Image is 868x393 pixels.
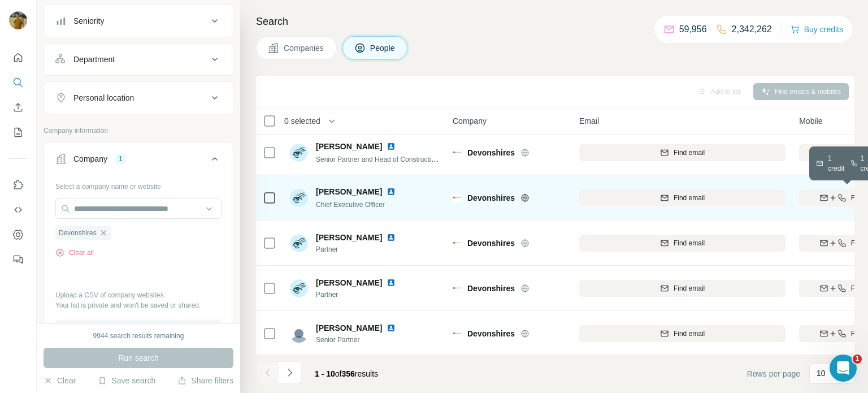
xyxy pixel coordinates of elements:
[44,7,233,34] button: Seniority
[316,244,400,254] span: Partner
[55,177,222,192] div: Select a company name or website
[9,249,27,270] button: Feedback
[290,325,308,343] img: Avatar
[370,42,396,54] span: People
[387,233,396,242] img: LinkedIn logo
[316,335,400,345] span: Senior Partner
[44,375,76,386] button: Clear
[284,42,325,54] span: Companies
[453,284,462,293] img: Logo of Devonshires
[59,228,97,238] span: Devonshires
[290,144,308,162] img: Avatar
[55,248,94,258] button: Clear all
[9,175,27,195] button: Use Surfe on LinkedIn
[290,189,308,207] img: Avatar
[747,368,800,379] span: Rows per page
[55,300,222,310] p: Your list is private and won't be saved or shared.
[316,322,382,334] span: [PERSON_NAME]
[732,23,772,36] p: 2,342,262
[316,277,382,288] span: [PERSON_NAME]
[579,280,785,297] button: Find email
[93,331,184,341] div: 9944 search results remaining
[316,154,483,163] span: Senior Partner and Head of Construction & Engineering
[98,375,155,386] button: Save search
[284,115,320,127] span: 0 selected
[579,235,785,252] button: Find email
[387,142,396,151] img: LinkedIn logo
[73,54,115,65] div: Department
[316,141,382,152] span: [PERSON_NAME]
[9,72,27,93] button: Search
[342,369,355,378] span: 356
[674,238,705,248] span: Find email
[579,189,785,206] button: Find email
[387,278,396,287] img: LinkedIn logo
[830,355,857,382] iframe: Intercom live chat
[387,323,396,332] img: LinkedIn logo
[467,283,515,294] span: Devonshires
[44,84,233,111] button: Personal location
[467,147,515,158] span: Devonshires
[290,279,308,297] img: Avatar
[9,97,27,118] button: Enrich CSV
[453,148,462,157] img: Logo of Devonshires
[9,47,27,68] button: Quick start
[579,115,599,127] span: Email
[177,375,233,386] button: Share filters
[335,369,342,378] span: of
[579,325,785,342] button: Find email
[9,224,27,245] button: Dashboard
[114,154,127,164] div: 1
[44,46,233,73] button: Department
[467,237,515,249] span: Devonshires
[73,153,107,165] div: Company
[9,200,27,220] button: Use Surfe API
[791,21,843,37] button: Buy credits
[9,122,27,142] button: My lists
[674,193,705,203] span: Find email
[9,11,27,29] img: Avatar
[279,361,301,384] button: Navigate to next page
[44,145,233,177] button: Company1
[453,115,487,127] span: Company
[55,290,222,300] p: Upload a CSV of company websites.
[316,201,385,209] span: Chief Executive Officer
[316,232,382,243] span: [PERSON_NAME]
[316,290,400,300] span: Partner
[73,15,104,27] div: Seniority
[315,369,378,378] span: results
[817,368,826,379] p: 10
[453,329,462,338] img: Logo of Devonshires
[467,328,515,339] span: Devonshires
[256,14,854,29] h4: Search
[674,283,705,293] span: Find email
[467,192,515,204] span: Devonshires
[315,369,335,378] span: 1 - 10
[453,239,462,248] img: Logo of Devonshires
[453,193,462,202] img: Logo of Devonshires
[316,186,382,197] span: [PERSON_NAME]
[674,148,705,158] span: Find email
[55,319,222,340] button: Upload a list of companies
[674,329,705,339] span: Find email
[853,355,862,364] span: 1
[73,92,134,103] div: Personal location
[679,23,707,36] p: 59,956
[290,234,308,252] img: Avatar
[799,115,822,127] span: Mobile
[387,187,396,196] img: LinkedIn logo
[579,144,785,161] button: Find email
[44,126,233,136] p: Company information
